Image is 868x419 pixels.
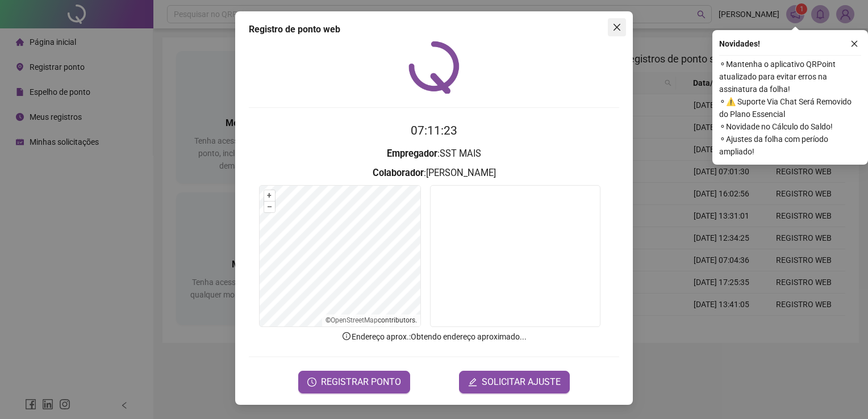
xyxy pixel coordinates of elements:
strong: Empregador [387,148,437,159]
a: OpenStreetMap [331,316,378,324]
span: Novidades ! [719,37,760,50]
button: editSOLICITAR AJUSTE [459,371,570,393]
img: QRPoint [408,41,460,94]
p: Endereço aprox. : Obtendo endereço aproximado... [249,330,619,343]
time: 07:11:23 [411,124,457,137]
span: close [850,40,858,48]
h3: : SST MAIS [249,146,619,161]
strong: Colaborador [373,167,424,178]
h3: : [PERSON_NAME] [249,166,619,181]
div: Registro de ponto web [249,23,619,36]
span: SOLICITAR AJUSTE [482,375,561,389]
span: REGISTRAR PONTO [321,375,401,389]
button: Close [608,18,626,36]
span: close [612,23,621,32]
span: ⚬ Mantenha o aplicativo QRPoint atualizado para evitar erros na assinatura da folha! [719,58,861,95]
button: REGISTRAR PONTO [298,371,410,393]
button: – [264,202,275,212]
span: edit [468,378,477,387]
span: ⚬ ⚠️ Suporte Via Chat Será Removido do Plano Essencial [719,95,861,120]
span: ⚬ Novidade no Cálculo do Saldo! [719,120,861,133]
li: © contributors. [325,316,417,324]
span: clock-circle [307,378,316,387]
button: + [264,190,275,201]
span: info-circle [341,331,352,341]
span: ⚬ Ajustes da folha com período ampliado! [719,133,861,158]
